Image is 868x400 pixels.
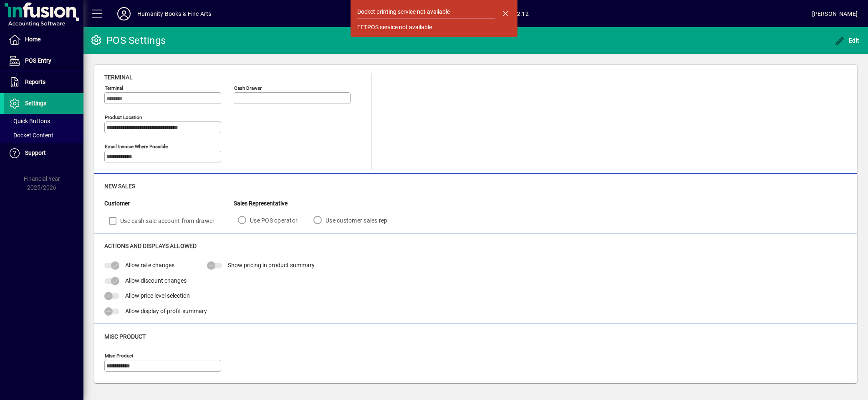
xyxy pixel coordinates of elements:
[104,199,234,208] div: Customer
[25,36,40,43] span: Home
[125,292,190,299] span: Allow price level selection
[234,199,399,208] div: Sales Representative
[25,57,51,64] span: POS Entry
[25,100,46,106] span: Settings
[105,353,134,359] mat-label: Misc Product
[111,6,137,21] button: Profile
[125,262,174,268] span: Allow rate changes
[833,33,862,48] button: Edit
[125,277,187,284] span: Allow discount changes
[835,37,860,44] span: Edit
[357,23,432,32] div: EFTPOS service not available
[812,7,858,20] div: [PERSON_NAME]
[137,7,212,20] div: Humanity Books & Fine Arts
[4,72,83,93] a: Reports
[8,132,53,139] span: Docket Content
[25,78,45,85] span: Reports
[234,85,262,91] mat-label: Cash Drawer
[104,74,133,81] span: Terminal
[105,144,168,149] mat-label: Email Invoice where possible
[4,128,83,142] a: Docket Content
[25,149,46,156] span: Support
[125,308,207,314] span: Allow display of profit summary
[4,51,83,71] a: POS Entry
[104,333,146,340] span: Misc Product
[4,29,83,50] a: Home
[90,34,166,47] div: POS Settings
[104,183,135,190] span: New Sales
[228,262,315,268] span: Show pricing in product summary
[212,7,812,20] span: [DATE] 12:12
[105,85,123,91] mat-label: Terminal
[8,118,50,124] span: Quick Buttons
[4,143,83,164] a: Support
[104,243,197,249] span: Actions and Displays Allowed
[105,114,142,120] mat-label: Product location
[4,114,83,128] a: Quick Buttons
